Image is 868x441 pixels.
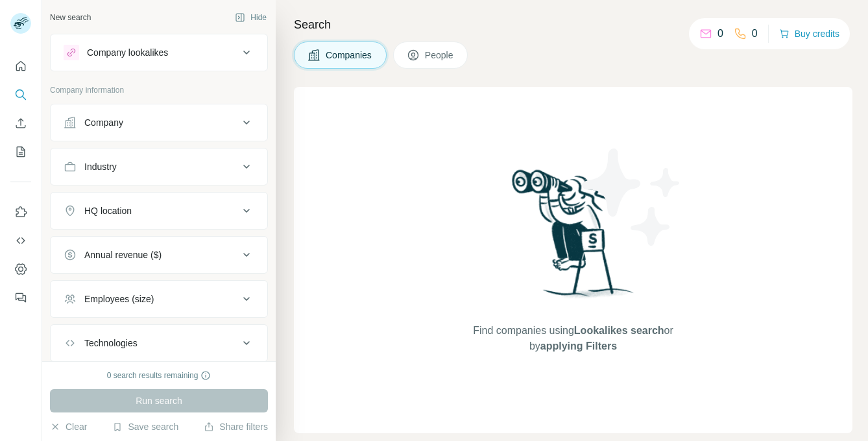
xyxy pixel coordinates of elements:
[10,200,31,224] button: Use Surfe on LinkedIn
[84,204,132,217] div: HQ location
[573,139,690,256] img: Surfe Illustration - Stars
[51,195,267,226] button: HQ location
[84,292,154,305] div: Employees (size)
[51,239,267,270] button: Annual revenue ($)
[50,12,91,23] div: New search
[506,166,641,311] img: Surfe Illustration - Woman searching with binoculars
[107,370,211,381] div: 0 search results remaining
[84,248,162,261] div: Annual revenue ($)
[87,46,168,59] div: Company lookalikes
[84,337,138,350] div: Technologies
[51,107,267,138] button: Company
[10,286,31,309] button: Feedback
[51,283,267,315] button: Employees (size)
[425,49,455,62] span: People
[204,420,268,433] button: Share filters
[752,26,758,42] p: 0
[10,257,31,281] button: Dashboard
[469,323,677,354] span: Find companies using or by
[574,325,664,336] span: Lookalikes search
[10,83,31,106] button: Search
[326,49,373,62] span: Companies
[226,8,276,27] button: Hide
[779,25,839,43] button: Buy credits
[10,112,31,135] button: Enrich CSV
[51,151,267,182] button: Industry
[10,54,31,78] button: Quick start
[50,84,268,96] p: Company information
[294,16,852,34] h4: Search
[112,420,178,433] button: Save search
[84,116,123,129] div: Company
[51,328,267,359] button: Technologies
[51,37,267,68] button: Company lookalikes
[717,26,723,42] p: 0
[540,340,617,352] span: applying Filters
[50,420,87,433] button: Clear
[10,229,31,252] button: Use Surfe API
[10,140,31,163] button: My lists
[84,160,117,173] div: Industry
